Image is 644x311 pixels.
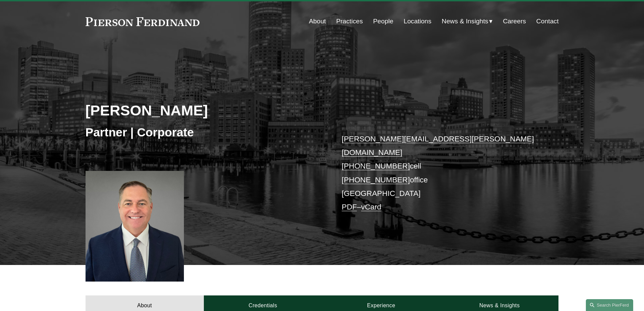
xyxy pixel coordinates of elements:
[361,203,381,211] a: vCard
[503,15,526,28] a: Careers
[342,162,410,170] a: [PHONE_NUMBER]
[336,15,363,28] a: Practices
[342,132,539,214] p: cell office [GEOGRAPHIC_DATA] –
[442,16,488,27] span: News & Insights
[442,15,493,28] a: folder dropdown
[342,135,534,157] a: [PERSON_NAME][EMAIL_ADDRESS][PERSON_NAME][DOMAIN_NAME]
[342,203,357,211] a: PDF
[404,15,431,28] a: Locations
[309,15,326,28] a: About
[342,176,410,184] a: [PHONE_NUMBER]
[373,15,393,28] a: People
[86,102,322,119] h2: [PERSON_NAME]
[86,125,322,140] h3: Partner | Corporate
[536,15,558,28] a: Contact
[586,299,633,311] a: Search this site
